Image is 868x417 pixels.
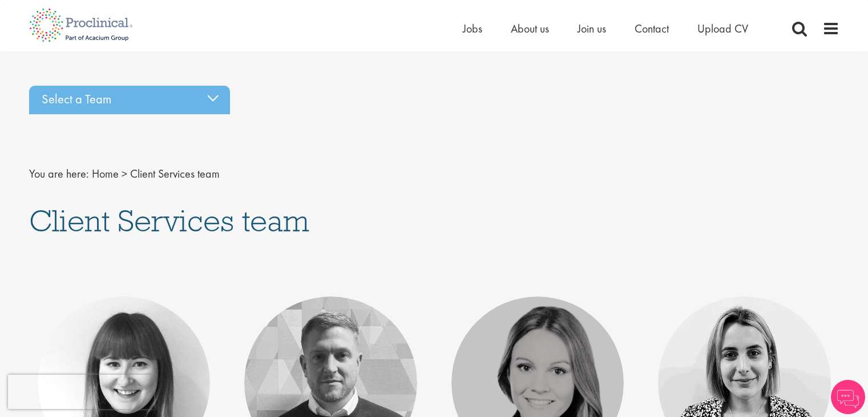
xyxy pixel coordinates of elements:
[29,166,89,181] span: You are here:
[578,21,606,36] a: Join us
[92,166,119,181] a: breadcrumb link
[130,166,220,181] span: Client Services team
[463,21,482,36] a: Jobs
[8,375,154,409] iframe: reCAPTCHA
[635,21,669,36] a: Contact
[831,380,865,414] img: Chatbot
[697,21,748,36] a: Upload CV
[29,201,309,240] span: Client Services team
[511,21,549,36] a: About us
[122,166,127,181] span: >
[29,86,230,114] div: Select a Team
